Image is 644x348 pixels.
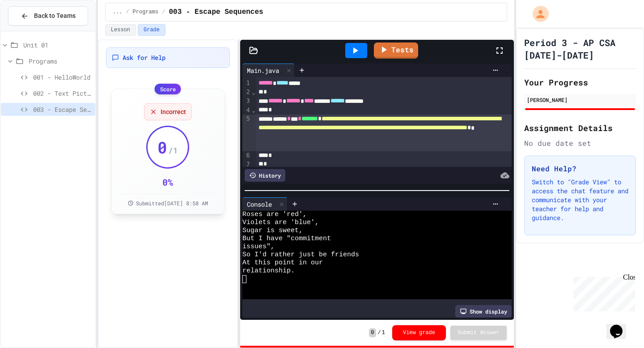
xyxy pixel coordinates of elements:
span: Violets are 'blue', [242,219,319,227]
div: Score [155,84,181,94]
div: Chat with us now!Close [4,4,62,57]
div: 5 [242,115,251,151]
h3: Need Help? [532,163,628,174]
div: History [245,169,285,182]
div: No due date set [524,138,636,149]
span: So I'd rather just be friends [242,251,359,259]
span: 002 - Text Picture [33,89,92,98]
span: Fold line [251,106,256,114]
a: Tests [374,42,418,59]
span: Programs [29,56,92,66]
span: / [126,8,129,16]
div: 4 [242,106,251,115]
h2: Assignment Details [524,122,636,134]
span: Submit Answer [458,329,500,336]
div: Console [242,199,276,209]
span: Ask for Help [123,53,165,62]
span: But I have "commitment [242,235,331,243]
span: 0 [369,328,376,337]
div: 0 % [162,176,173,188]
span: ... [113,8,123,16]
span: 001 - HelloWorld [33,72,92,82]
span: 1 [382,329,385,336]
div: 6 [242,151,251,160]
span: At this point in our [242,259,323,267]
span: Submitted [DATE] 8:58 AM [136,199,208,207]
div: [PERSON_NAME] [527,96,633,104]
div: Main.java [242,64,295,77]
iframe: chat widget [606,312,635,339]
span: Back to Teams [34,11,76,21]
button: Grade [138,24,165,36]
span: relationship. [242,267,295,275]
iframe: chat widget [570,273,635,311]
span: / 1 [168,144,178,157]
button: View grade [392,325,446,340]
div: 7 [242,160,251,169]
p: Switch to "Grade View" to access the chat feature and communicate with your teacher for help and ... [532,178,628,222]
span: Unit 01 [23,40,92,50]
span: Sugar is sweet, [242,227,303,235]
div: My Account [523,4,551,24]
button: Back to Teams [8,6,88,25]
span: Incorrect [161,107,186,116]
span: issues", [242,243,275,251]
span: Roses are 'red', [242,211,307,219]
div: Main.java [242,66,284,75]
div: 3 [242,97,251,106]
button: Submit Answer [450,326,507,340]
div: Console [242,197,288,211]
button: Lesson [105,24,136,36]
div: 1 [242,79,251,88]
h2: Your Progress [524,76,636,89]
span: 003 - Escape Sequences [33,105,92,114]
span: / [162,8,165,16]
div: 2 [242,88,251,97]
span: 0 [157,138,167,156]
span: Programs [133,8,159,16]
h1: Period 3 - AP CSA [DATE]-[DATE] [524,36,636,61]
span: Fold line [251,89,256,96]
div: Show display [455,305,512,318]
span: / [378,329,381,336]
span: 003 - Escape Sequences [169,7,263,17]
